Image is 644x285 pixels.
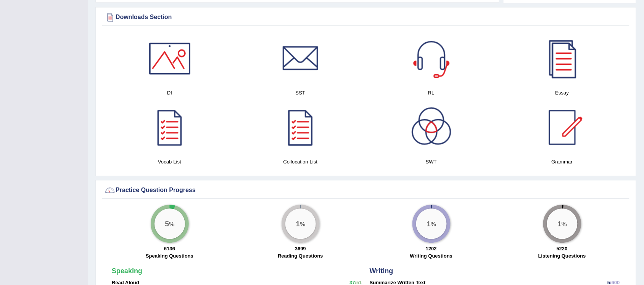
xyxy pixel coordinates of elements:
[426,246,437,252] strong: 1202
[112,267,142,275] strong: Speaking
[295,246,306,252] strong: 3699
[370,267,393,275] strong: Writing
[370,158,493,166] h4: SWT
[296,220,300,228] big: 1
[239,158,362,166] h4: Collocation List
[538,253,586,260] label: Listening Questions
[104,185,628,196] div: Practice Question Progress
[239,89,362,97] h4: SST
[370,89,493,97] h4: RL
[427,220,431,228] big: 1
[108,89,231,97] h4: DI
[108,158,231,166] h4: Vocab List
[547,209,578,239] div: %
[155,209,185,239] div: %
[557,220,562,228] big: 1
[410,253,453,260] label: Writing Questions
[285,209,316,239] div: %
[501,89,624,97] h4: Essay
[146,253,193,260] label: Speaking Questions
[278,253,323,260] label: Reading Questions
[416,209,447,239] div: %
[164,246,175,252] strong: 6136
[104,12,628,23] div: Downloads Section
[557,246,568,252] strong: 5220
[501,158,624,166] h4: Grammar
[165,220,169,228] big: 5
